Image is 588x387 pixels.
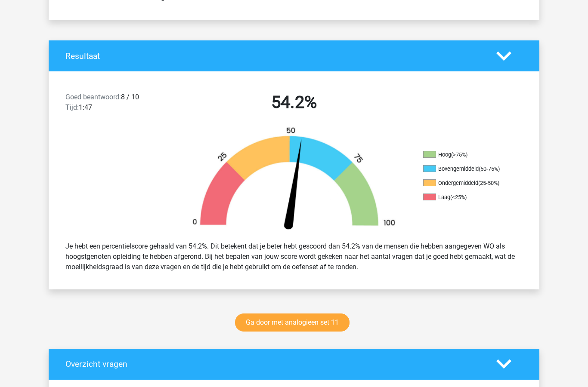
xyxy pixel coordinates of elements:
[450,194,467,200] div: (<25%)
[235,313,350,332] a: Ga door met analogieen set 11
[65,103,79,111] span: Tijd:
[423,193,509,201] li: Laag
[423,165,509,173] li: Bovengemiddeld
[451,151,467,158] div: (>75%)
[59,92,176,116] div: 8 / 10 1:47
[423,179,509,187] li: Ondergemiddeld
[183,92,405,113] h2: 54.2%
[479,166,500,172] div: (50-75%)
[423,151,509,159] li: Hoog
[65,51,483,61] h4: Resultaat
[59,238,529,276] div: Je hebt een percentielscore gehaald van 54.2%. Dit betekent dat je beter hebt gescoord dan 54.2% ...
[478,180,499,186] div: (25-50%)
[178,126,410,234] img: 54.bc719eb2b1d5.png
[65,359,483,369] h4: Overzicht vragen
[65,93,121,101] span: Goed beantwoord:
